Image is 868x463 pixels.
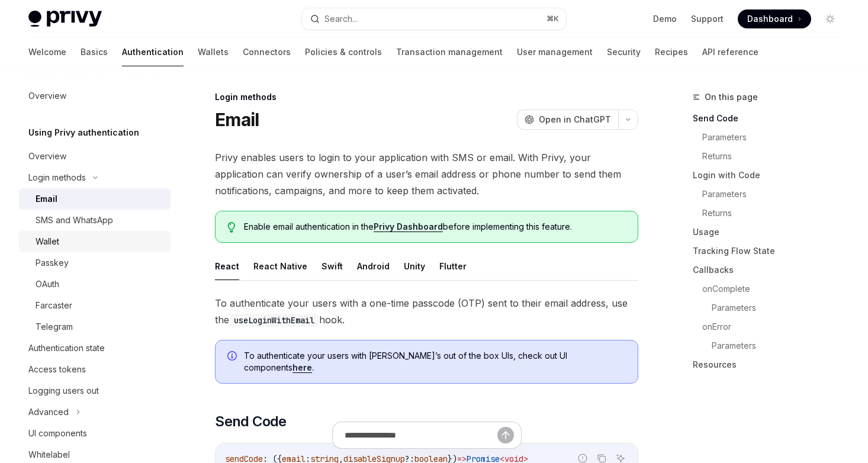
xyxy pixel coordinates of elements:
div: UI components [28,426,87,441]
code: useLoginWithEmail [229,314,319,327]
a: Parameters [712,336,849,355]
a: Policies & controls [305,38,382,66]
a: Email [19,188,171,210]
a: Security [607,38,641,66]
a: Resources [693,355,849,374]
a: Access tokens [19,359,171,380]
div: Wallet [36,234,59,249]
button: Send message [497,427,514,443]
h5: Using Privy authentication [28,126,139,140]
span: On this page [705,90,758,104]
a: Passkey [19,252,171,274]
span: ⌘ K [546,14,559,24]
div: Search... [324,12,358,26]
a: Wallets [198,38,229,66]
a: Telegram [19,316,171,337]
div: Authentication state [28,341,105,355]
a: Callbacks [693,261,849,279]
a: Tracking Flow State [693,242,849,261]
a: Support [691,13,724,25]
a: here [292,362,312,373]
a: Transaction management [396,38,503,66]
a: Returns [702,147,849,166]
a: Returns [702,204,849,223]
div: Whitelabel [28,448,70,462]
a: Privy Dashboard [374,221,443,232]
a: Wallet [19,231,171,252]
a: Basics [81,38,108,66]
svg: Info [227,351,239,363]
div: Overview [28,149,66,163]
a: Demo [653,13,677,25]
button: Open in ChatGPT [517,110,618,130]
button: React [215,252,239,280]
div: Login methods [215,91,638,103]
span: Privy enables users to login to your application with SMS or email. With Privy, your application ... [215,149,638,199]
a: SMS and WhatsApp [19,210,171,231]
div: OAuth [36,277,59,291]
div: Access tokens [28,362,86,377]
div: Passkey [36,256,69,270]
a: Connectors [243,38,291,66]
a: Parameters [702,128,849,147]
span: Open in ChatGPT [539,114,611,126]
button: Unity [404,252,425,280]
a: Parameters [712,298,849,317]
a: Welcome [28,38,66,66]
a: Overview [19,85,171,107]
div: Email [36,192,57,206]
a: User management [517,38,593,66]
button: Swift [322,252,343,280]
a: API reference [702,38,758,66]
div: SMS and WhatsApp [36,213,113,227]
a: onComplete [702,279,849,298]
div: Advanced [28,405,69,419]
div: Logging users out [28,384,99,398]
button: React Native [253,252,307,280]
h1: Email [215,109,259,130]
div: Telegram [36,320,73,334]
button: Android [357,252,390,280]
span: Enable email authentication in the before implementing this feature. [244,221,626,233]
a: Login with Code [693,166,849,185]
button: Toggle dark mode [821,9,840,28]
span: Send Code [215,412,287,431]
a: UI components [19,423,171,444]
a: Parameters [702,185,849,204]
a: Send Code [693,109,849,128]
a: onError [702,317,849,336]
a: Dashboard [738,9,811,28]
svg: Tip [227,222,236,233]
a: Authentication state [19,337,171,359]
a: Recipes [655,38,688,66]
span: Dashboard [747,13,793,25]
a: Usage [693,223,849,242]
a: OAuth [19,274,171,295]
span: To authenticate your users with [PERSON_NAME]’s out of the box UIs, check out UI components . [244,350,626,374]
div: Login methods [28,171,86,185]
a: Farcaster [19,295,171,316]
a: Logging users out [19,380,171,401]
button: Search...⌘K [302,8,566,30]
span: To authenticate your users with a one-time passcode (OTP) sent to their email address, use the hook. [215,295,638,328]
img: light logo [28,11,102,27]
div: Farcaster [36,298,72,313]
div: Overview [28,89,66,103]
a: Overview [19,146,171,167]
a: Authentication [122,38,184,66]
button: Flutter [439,252,467,280]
